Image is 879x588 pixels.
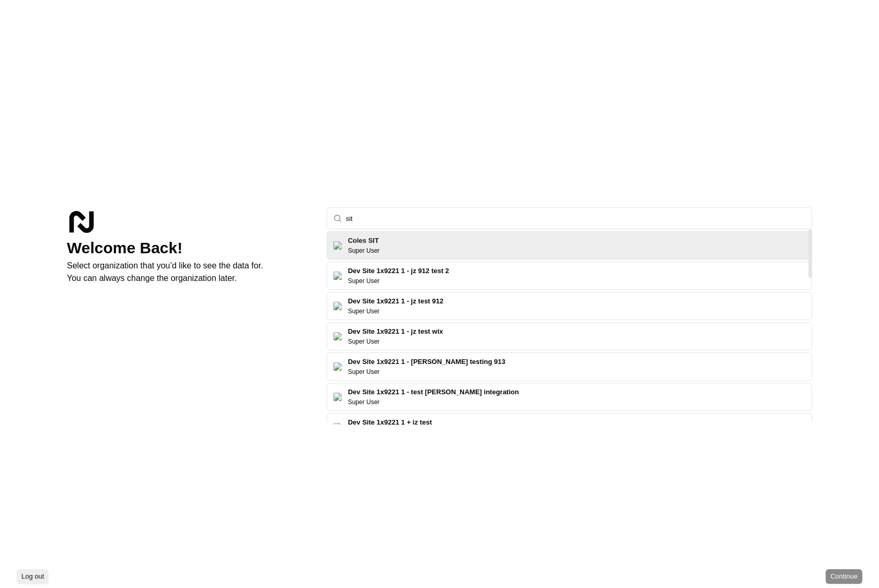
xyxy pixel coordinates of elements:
[333,423,342,431] img: Flag of us
[348,236,380,245] h2: Coles SIT
[348,368,380,376] p: Super User
[348,307,380,315] p: Super User
[346,208,805,229] input: Type to search...
[67,239,310,257] h1: Welcome Back!
[348,418,432,427] h2: Dev Site 1x9221 1 + jz test
[348,297,444,306] h2: Dev Site 1x9221 1 - jz test 912
[348,398,380,406] p: Super User
[67,260,310,285] p: Select organization that you’d like to see the data for. You can always change the organization l...
[348,357,505,367] h2: Dev Site 1x9221 1 - [PERSON_NAME] testing 913
[333,241,342,250] img: Flag of au
[348,246,380,255] p: Super User
[333,272,342,280] img: Flag of us
[333,393,342,401] img: Flag of us
[348,337,380,346] p: Super User
[348,266,449,276] h2: Dev Site 1x9221 1 - jz 912 test 2
[348,327,443,336] h2: Dev Site 1x9221 1 - jz test wix
[333,302,342,310] img: Flag of us
[348,277,380,285] p: Super User
[333,362,342,371] img: Flag of us
[17,569,49,584] button: Log out
[348,387,519,397] h2: Dev Site 1x9221 1 - test [PERSON_NAME] integration
[333,332,342,340] img: Flag of us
